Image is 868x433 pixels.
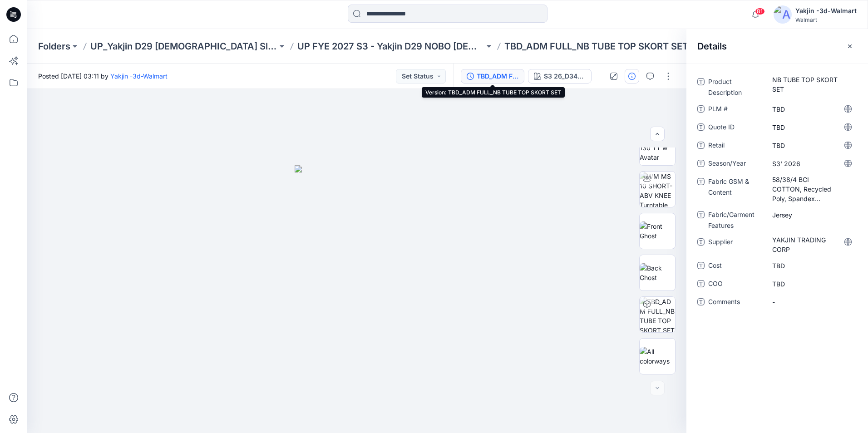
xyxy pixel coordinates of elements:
span: Cost [708,260,763,273]
span: Supplier [708,236,763,255]
img: Back Ghost [640,263,675,282]
div: Yakjin -3d-Walmart [795,5,857,16]
img: 2024 Y 130 TT w Avatar [640,133,675,162]
img: eyJhbGciOiJIUzI1NiIsImtpZCI6IjAiLCJzbHQiOiJzZXMiLCJ0eXAiOiJKV1QifQ.eyJkYXRhIjp7InR5cGUiOiJzdG9yYW... [295,165,419,433]
span: TBD [772,123,851,132]
span: Fabric/Garment Features [708,209,763,231]
a: Folders [38,40,70,53]
span: 81 [755,8,765,15]
p: TBD_ADM FULL_NB TUBE TOP SKORT SET [504,40,688,53]
div: TBD_ADM FULL_NB TUBE TOP SKORT SET [477,71,518,81]
span: - [772,297,851,307]
span: TBD [772,104,851,114]
span: Fabric GSM & Content [708,176,763,204]
button: S3 26_D34_NB_KNIT STRIPE 3 v1 rpt_CW23_WINTER WHITE_WM [528,69,592,84]
div: S3 26_D34_NB_KNIT STRIPE 3 v1 rpt_CW23_WINTER WHITE_WM [544,71,586,81]
div: Walmart [795,16,857,23]
h2: Details [697,41,727,52]
img: Front Ghost [640,221,675,241]
span: COO [708,278,763,291]
span: S3' 2026 [772,159,851,168]
span: Retail [708,140,763,153]
button: TBD_ADM FULL_NB TUBE TOP SKORT SET [461,69,524,84]
span: Comments [708,296,763,309]
span: TBD [772,279,851,289]
img: All colorways [640,347,675,366]
span: PLM # [708,103,763,116]
span: Jersey [772,210,851,220]
a: UP_Yakjin D29 [DEMOGRAPHIC_DATA] Sleep [90,40,277,53]
span: YAKJIN TRADING CORP [772,235,851,254]
span: Season/Year [708,158,763,171]
img: TBD_ADM FULL_NB TUBE TOP SKORT SET S3 26_D34_NB_KNIT STRIPE 3 v1 rpt_CW23_WINTER WHITE_WM [640,297,675,332]
span: Posted [DATE] 03:11 by [38,71,168,81]
img: WM MS 10 SHORT-ABV KNEE Turntable with Avatar [640,172,675,207]
span: Quote ID [708,122,763,134]
span: TBD [772,141,851,150]
span: NB TUBE TOP SKORT SET [772,75,851,94]
span: 58/38/4 BCI COTTON, Recycled Poly, Spandex 165GSM [772,175,851,203]
button: Details [625,69,639,84]
span: Product Description [708,76,763,98]
a: UP FYE 2027 S3 - Yakjin D29 NOBO [DEMOGRAPHIC_DATA] Sleepwear [297,40,484,53]
span: TBD [772,261,851,271]
img: avatar [774,5,792,24]
a: Yakjin -3d-Walmart [110,72,168,80]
